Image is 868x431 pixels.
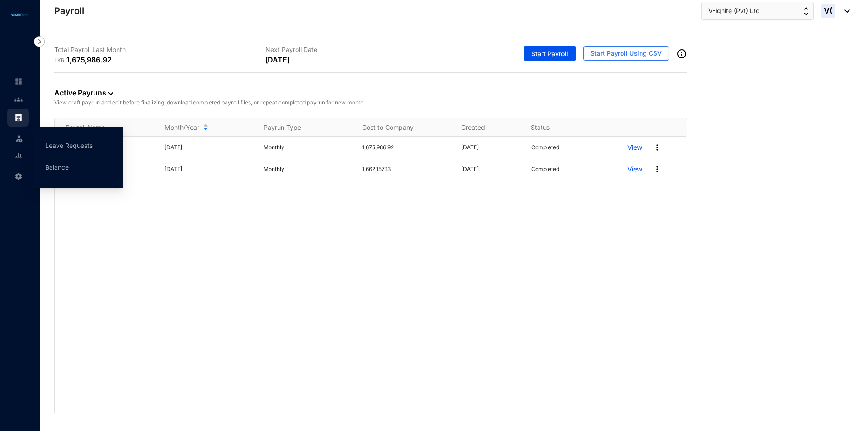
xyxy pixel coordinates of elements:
[54,5,84,17] p: Payroll
[14,172,23,180] img: settings-unselected.1febfda315e6e19643a1.svg
[45,142,93,149] a: Leave Requests
[7,109,29,127] li: Payroll
[461,165,520,174] p: [DATE]
[7,147,29,165] li: Reports
[165,123,199,132] span: Month/Year
[165,143,253,152] p: [DATE]
[165,165,253,174] p: [DATE]
[14,114,23,122] img: payroll.289672236c54bbec4828.svg
[351,118,450,137] th: Cost to Company
[824,7,833,15] span: V(
[264,143,352,152] p: Monthly
[253,118,352,137] th: Payrun Type
[804,7,808,15] img: up-down-arrow.74152d26bf9780fbf563ca9c90304185.svg
[264,165,352,174] p: Monthly
[14,95,23,104] img: people-unselected.118708e94b43a90eceab.svg
[701,2,814,20] button: V-Ignite (Pvt) Ltd
[531,143,559,152] p: Completed
[708,6,760,16] span: V-Ignite (Pvt) Ltd
[362,143,450,152] p: 1,675,986.92
[54,88,113,97] a: Active Payruns
[66,54,112,65] p: 1,675,986.92
[108,92,113,95] img: dropdown-black.8e83cc76930a90b1a4fdb6d089b7bf3a.svg
[583,46,669,61] button: Start Payroll Using CSV
[653,165,662,174] img: more.27664ee4a8faa814348e188645a3c1fc.svg
[461,143,520,152] p: [DATE]
[627,143,642,152] a: View
[7,72,29,90] li: Home
[7,90,29,109] li: Contacts
[265,54,290,65] p: [DATE]
[45,163,69,171] a: Balance
[362,165,450,174] p: 1,662,157.13
[34,36,45,47] img: nav-icon-right.af6afadce00d159da59955279c43614e.svg
[14,134,24,143] img: leave-unselected.2934df6273408c3f84d9.svg
[9,12,29,18] img: logo
[54,98,687,107] p: View draft payrun and edit before finalizing, download completed payroll files, or repeat complet...
[520,118,617,137] th: Status
[524,46,576,61] button: Start Payroll
[531,165,559,174] p: Completed
[14,152,23,160] img: report-unselected.e6a6b4230fc7da01f883.svg
[676,48,687,59] img: info-outined.c2a0bb1115a2853c7f4cb4062ec879bc.svg
[590,49,662,58] span: Start Payroll Using CSV
[14,77,23,85] img: home-unselected.a29eae3204392db15eaf.svg
[531,49,568,58] span: Start Payroll
[54,45,265,54] p: Total Payroll Last Month
[627,165,642,174] a: View
[55,118,154,137] th: Payroll Name
[450,118,520,137] th: Created
[265,45,476,54] p: Next Payroll Date
[840,9,850,13] img: dropdown-black.8e83cc76930a90b1a4fdb6d089b7bf3a.svg
[54,56,66,65] p: LKR
[653,143,662,152] img: more.27664ee4a8faa814348e188645a3c1fc.svg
